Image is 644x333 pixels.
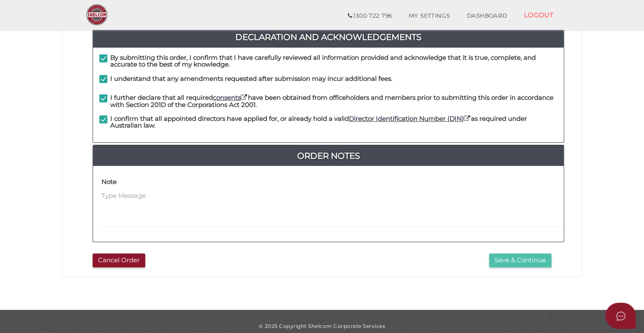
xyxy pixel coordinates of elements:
h4: I confirm that all appointed directors have applied for, or already hold a valid as required unde... [110,115,557,129]
a: Declaration And Acknowledgements [93,30,564,44]
a: 1300 722 796 [339,8,400,24]
a: DASHBOARD [458,8,516,24]
button: Cancel Order [93,253,145,267]
button: Open asap [605,303,636,329]
h4: By submitting this order, I confirm that I have carefully reviewed all information provided and a... [110,54,557,68]
a: MY SETTINGS [400,8,458,24]
h4: Note [101,178,117,186]
a: Order Notes [93,149,564,163]
button: Save & Continue [489,253,551,267]
div: © 2025 Copyright Shelcom Corporate Services [69,322,575,330]
a: consents [213,93,248,101]
h4: I understand that any amendments requested after submission may incur additional fees. [110,75,392,83]
a: Director Identification Number (DIN) [349,115,471,123]
a: LOGOUT [515,6,562,24]
h4: I further declare that all required have been obtained from officeholders and members prior to su... [110,94,557,108]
